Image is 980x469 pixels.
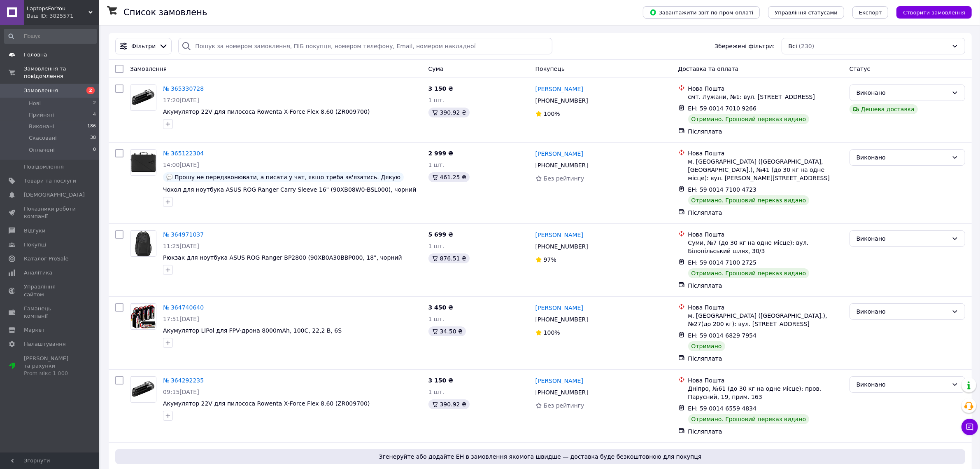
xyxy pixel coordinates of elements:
[29,134,57,142] span: Скасовані
[4,29,97,44] input: Пошук
[857,380,948,389] div: Виконано
[119,453,962,461] span: Згенеруйте або додайте ЕН в замовлення якомога швидше — доставка буде безкоштовною для покупця
[534,159,590,171] div: [PHONE_NUMBER]
[688,259,757,266] span: ЕН: 59 0014 7100 2725
[688,209,843,217] div: Післяплата
[166,174,173,181] img: :speech_balloon:
[688,303,843,312] div: Нова Пошта
[535,150,583,158] a: [PERSON_NAME]
[428,243,445,249] span: 1 шт.
[428,231,454,238] span: 5 699 ₴
[24,177,76,185] span: Товари та послуги
[896,6,972,19] button: Створити замовлення
[93,111,96,119] span: 4
[643,6,760,19] button: Завантажити звіт по пром-оплаті
[688,376,843,385] div: Нова Пошта
[29,100,41,107] span: Нові
[857,307,948,316] div: Виконано
[428,97,445,103] span: 1 шт.
[688,414,810,424] div: Отримано. Грошовий переказ видано
[90,134,96,142] span: 38
[688,281,843,290] div: Післяплата
[534,241,590,252] div: [PHONE_NUMBER]
[688,230,843,239] div: Нова Пошта
[544,402,584,409] span: Без рейтингу
[903,9,965,16] span: Створити замовлення
[534,314,590,325] div: [PHONE_NUMBER]
[768,6,844,19] button: Управління статусами
[688,268,810,278] div: Отримано. Грошовий переказ видано
[24,241,46,249] span: Покупці
[163,85,204,92] a: № 365330728
[428,66,444,72] span: Cума
[544,256,556,263] span: 97%
[888,9,972,15] a: Створити замовлення
[688,114,810,124] div: Отримано. Грошовий переказ видано
[175,174,400,181] span: Прошу не передзвонювати, а писати у чат, якщо треба зв'язатись. Дякую
[852,6,889,19] button: Експорт
[688,105,757,112] span: ЕН: 59 0014 7010 9266
[857,234,948,243] div: Виконано
[24,305,76,320] span: Гаманець компанії
[961,419,978,435] button: Чат з покупцем
[535,304,583,312] a: [PERSON_NAME]
[24,355,76,378] span: [PERSON_NAME] та рахунки
[123,7,207,17] h1: Список замовлень
[130,149,156,176] a: Фото товару
[850,66,871,72] span: Статус
[163,389,199,395] span: 09:15[DATE]
[24,370,76,377] div: Prom мікс 1 000
[27,5,88,12] span: LaptopsForYou
[24,205,76,220] span: Показники роботи компанії
[428,326,466,336] div: 34.50 ₴
[428,85,454,92] span: 3 150 ₴
[428,316,445,322] span: 1 шт.
[857,88,948,97] div: Виконано
[24,269,52,277] span: Аналітика
[130,377,156,402] img: Фото товару
[428,108,470,117] div: 390.92 ₴
[535,85,583,93] a: [PERSON_NAME]
[688,149,843,157] div: Нова Пошта
[544,175,584,182] span: Без рейтингу
[678,66,739,72] span: Доставка та оплата
[163,254,402,261] a: Рюкзак для ноутбука ASUS ROG Ranger BP2800 (90XB0A30BBP000, 18", чорний
[24,326,45,334] span: Маркет
[163,97,199,103] span: 17:20[DATE]
[24,283,76,298] span: Управління сайтом
[130,150,156,175] img: Фото товару
[130,230,156,257] a: Фото товару
[163,108,370,115] span: Акумулятор 22V для пилососа Rowenta X-Force Flex 8.60 (ZR009700)
[24,191,85,199] span: [DEMOGRAPHIC_DATA]
[163,304,204,311] a: № 364740640
[93,100,96,107] span: 2
[534,95,590,106] div: [PHONE_NUMBER]
[688,332,757,339] span: ЕН: 59 0014 6829 7954
[163,162,199,168] span: 14:00[DATE]
[789,42,797,50] span: Всі
[24,340,66,348] span: Налаштування
[688,385,843,401] div: Дніпро, №61 (до 30 кг на одне місце): пров. Парусний, 19, прим. 163
[130,85,156,110] img: Фото товару
[775,9,838,16] span: Управління статусами
[163,400,370,407] a: Акумулятор 22V для пилососа Rowenta X-Force Flex 8.60 (ZR009700)
[163,186,416,193] a: Чохол для ноутбука ASUS ROG Ranger Carry Sleeve 16" (90XB08W0-BSL000), чорний
[163,243,199,249] span: 11:25[DATE]
[688,157,843,182] div: м. [GEOGRAPHIC_DATA] ([GEOGRAPHIC_DATA], [GEOGRAPHIC_DATA].), №41 (до 30 кг на одне місце): вул. ...
[178,38,552,54] input: Пошук за номером замовлення, ПІБ покупця, номером телефону, Email, номером накладної
[24,163,64,171] span: Повідомлення
[649,9,753,16] span: Завантажити звіт по пром-оплаті
[24,87,58,94] span: Замовлення
[86,87,95,94] span: 2
[428,399,470,409] div: 390.92 ₴
[93,146,96,154] span: 0
[688,84,843,93] div: Нова Пошта
[544,110,560,117] span: 100%
[544,329,560,336] span: 100%
[688,195,810,205] div: Отримано. Грошовий переказ видано
[534,387,590,398] div: [PHONE_NUMBER]
[163,327,342,334] span: Акумулятор LiPol для FPV-дрона 8000mAh, 100C, 22,2 В, 6S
